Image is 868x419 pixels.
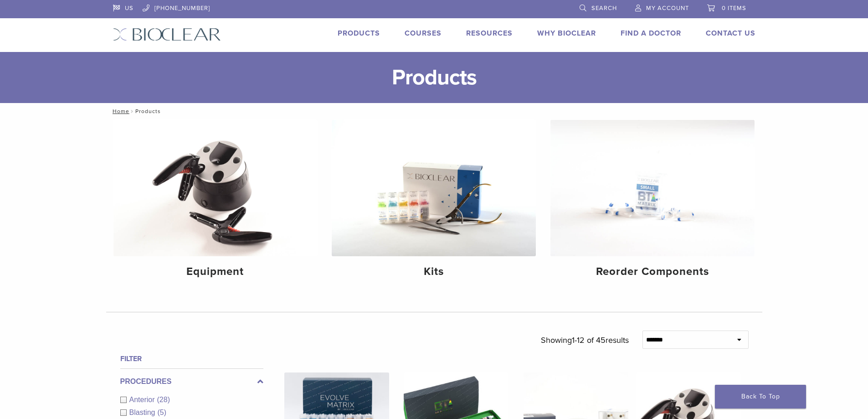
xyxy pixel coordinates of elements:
[332,120,536,286] a: Kits
[110,108,129,114] a: Home
[157,396,170,403] span: (28)
[550,120,755,256] img: Reorder Components
[332,120,536,256] img: Kits
[572,335,606,345] span: 1-12 of 45
[646,5,689,12] span: My Account
[466,29,513,38] a: Resources
[338,29,380,38] a: Products
[129,396,157,403] span: Anterior
[550,120,755,286] a: Reorder Components
[113,28,221,41] img: Bioclear
[591,5,617,12] span: Search
[706,29,755,38] a: Contact Us
[722,5,746,12] span: 0 items
[120,353,263,364] h4: Filter
[106,103,762,119] nav: Products
[537,29,596,38] a: Why Bioclear
[113,120,318,256] img: Equipment
[129,409,158,416] span: Blasting
[541,331,629,350] p: Showing results
[339,264,529,280] h4: Kits
[120,376,263,387] label: Procedures
[121,264,310,280] h4: Equipment
[157,409,166,416] span: (5)
[405,29,442,38] a: Courses
[113,120,318,286] a: Equipment
[715,385,806,409] a: Back To Top
[621,29,681,38] a: Find A Doctor
[129,109,135,114] span: /
[558,264,747,280] h4: Reorder Components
